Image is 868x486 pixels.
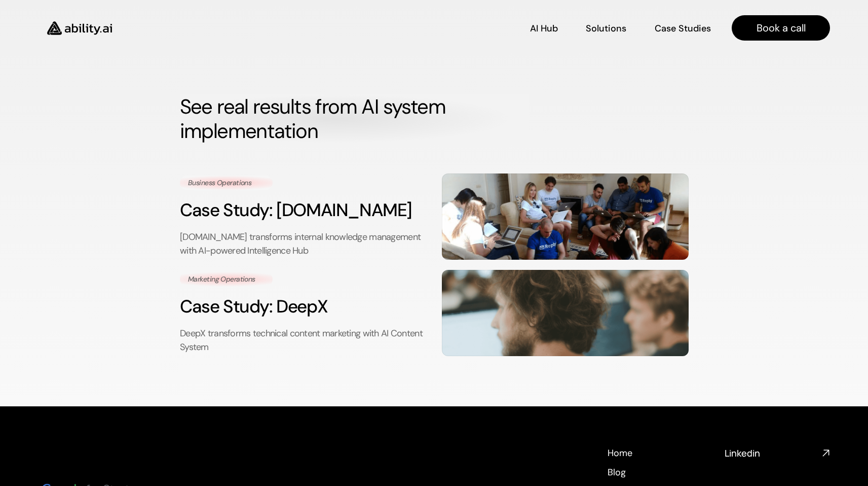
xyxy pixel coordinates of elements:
p: Book a call [757,21,806,35]
a: Blog [607,466,626,477]
p: Business Operations [188,178,265,188]
a: Book a call [732,15,830,41]
p: Case Studies [655,22,711,35]
h3: Case Study: DeepX [180,294,427,319]
a: Case Study: [DOMAIN_NAME][DOMAIN_NAME] transforms internal knowledge management with AI-powered I... [180,173,689,260]
a: Home [607,447,633,458]
p: Home [608,447,632,460]
a: Solutions [586,19,626,37]
strong: See real results from AI system implementation [180,93,450,144]
p: Solutions [586,22,626,35]
a: AI Hub [530,19,558,37]
a: Case Study: DeepXDeepX transforms technical content marketing with AI Content System [180,270,689,356]
p: Blog [608,466,626,479]
p: Marketing Operations [188,274,265,284]
p: AI Hub [530,22,558,35]
nav: Main navigation [126,15,830,41]
nav: Social media links [725,447,830,460]
a: Linkedin [725,447,830,460]
p: [DOMAIN_NAME] transforms internal knowledge management with AI-powered Intelligence Hub [180,230,427,258]
h3: Case Study: [DOMAIN_NAME] [180,198,427,223]
h4: Linkedin [725,447,818,460]
p: DeepX transforms technical content marketing with AI Content System [180,327,427,354]
a: Case Studies [654,19,711,37]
